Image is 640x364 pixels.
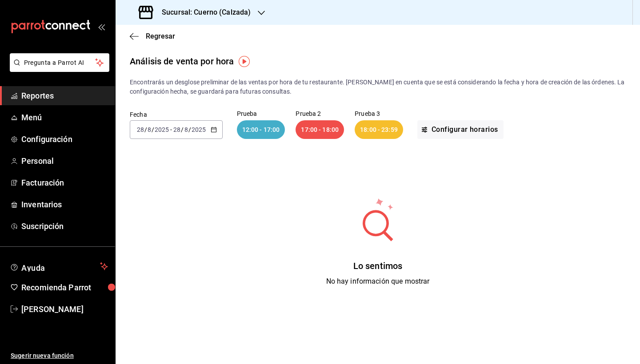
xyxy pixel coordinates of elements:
[154,126,169,133] input: ----
[296,120,344,139] div: 17:00 - 18:00
[21,261,96,272] span: Ayuda
[6,64,109,74] a: Pregunta a Parrot AI
[146,32,175,40] span: Regresar
[21,198,108,210] span: Inventarios
[21,111,108,123] span: Menú
[147,126,152,133] input: --
[417,120,504,139] button: Configurar horarios
[136,126,144,133] input: --
[239,56,250,67] img: Tooltip marker
[10,53,109,72] button: Pregunta a Parrot AI
[130,55,234,68] div: Análisis de venta por hora
[181,126,184,133] span: /
[24,58,96,67] span: Pregunta a Parrot AI
[191,126,206,133] input: ----
[296,111,344,117] p: Prueba 2
[130,32,175,40] button: Regresar
[237,111,285,117] p: Prueba
[152,126,154,133] span: /
[173,126,181,133] input: --
[11,351,108,360] span: Sugerir nueva función
[21,303,108,315] span: [PERSON_NAME]
[21,281,108,293] span: Recomienda Parrot
[355,120,403,139] div: 18:00 - 23:59
[188,126,191,133] span: /
[130,78,626,96] p: Encontrarás un desglose preliminar de las ventas por hora de tu restaurante. [PERSON_NAME] en cue...
[21,133,108,145] span: Configuración
[130,111,223,118] label: Fecha
[21,90,108,102] span: Reportes
[155,7,251,18] h3: Sucursal: Cuerno (Calzada)
[98,23,105,30] button: open_drawer_menu
[144,126,147,133] span: /
[326,277,430,285] span: No hay información que mostrar
[184,126,188,133] input: --
[326,259,430,273] div: Lo sentimos
[237,120,285,139] div: 12:00 - 17:00
[355,111,403,117] p: Prueba 3
[21,220,108,232] span: Suscripción
[170,126,172,133] span: -
[21,155,108,167] span: Personal
[21,177,108,189] span: Facturación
